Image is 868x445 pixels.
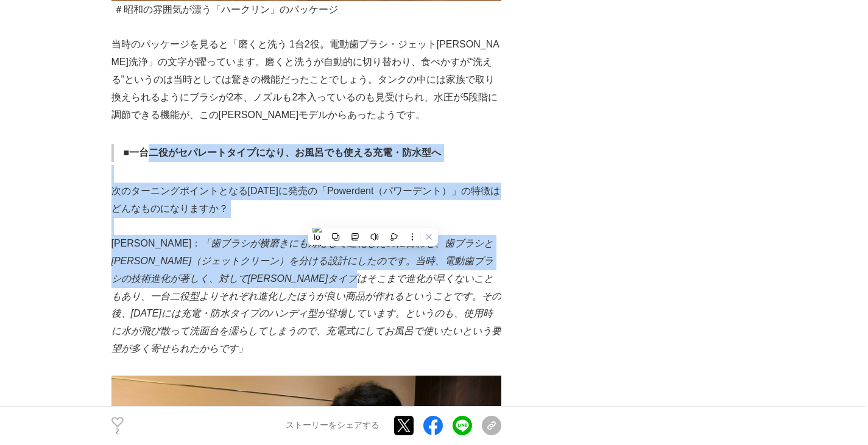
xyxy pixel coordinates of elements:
[111,238,501,354] em: 「歯ブラシが横磨きにも対応して進化したのに合わせ、歯ブラシと[PERSON_NAME]（ジェットクリーン）を分ける設計にしたのです。当時、電動歯ブラシの技術進化が著しく、対して[PERSON_N...
[111,36,501,124] p: 当時のパッケージを見ると「磨くと洗う 1台2役。電動歯ブラシ・ジェット[PERSON_NAME]洗浄」の文字が躍っています。磨くと洗うが自動的に切り替わり、食べかすが“洗える”というのは当時とし...
[111,235,501,358] p: [PERSON_NAME]：
[124,147,442,158] strong: ■一台二役がセパレートタイプになり、お風呂でも使える充電・防水型へ
[111,429,124,435] p: 2
[111,183,501,218] p: 次のターニングポイントとなる[DATE]に発売の「Powerdent（パワーデント）」の特徴はどんなものになりますか？
[286,421,379,432] p: ストーリーをシェアする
